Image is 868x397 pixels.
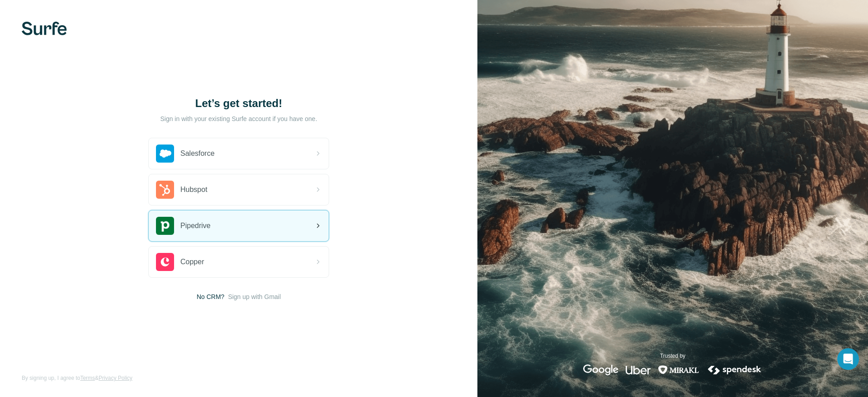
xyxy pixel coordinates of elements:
[707,364,763,375] img: spendesk's logo
[156,217,174,235] img: pipedrive's logo
[156,181,174,199] img: hubspot's logo
[22,374,132,382] span: By signing up, I agree to &
[197,292,224,301] span: No CRM?
[180,184,208,195] span: Hubspot
[80,375,95,381] a: Terms
[180,257,204,267] span: Copper
[228,292,281,301] button: Sign up with Gmail
[99,375,132,381] a: Privacy Policy
[660,352,685,360] p: Trusted by
[658,364,699,375] img: mirakl's logo
[160,114,317,123] p: Sign in with your existing Surfe account if you have one.
[22,22,67,35] img: Surfe's logo
[837,348,859,370] div: Ouvrir le Messenger Intercom
[583,364,618,375] img: google's logo
[626,364,651,375] img: uber's logo
[156,253,174,271] img: copper's logo
[148,96,329,111] h1: Let’s get started!
[180,220,211,231] span: Pipedrive
[180,148,215,159] span: Salesforce
[156,145,174,163] img: salesforce's logo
